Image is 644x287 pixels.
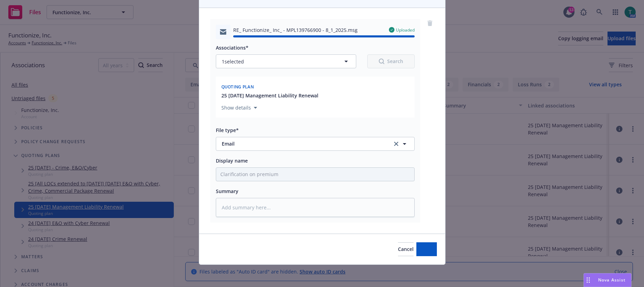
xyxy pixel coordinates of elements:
span: Uploaded [396,27,415,33]
div: Drag to move [584,273,593,287]
input: Add display name here... [216,168,414,181]
span: Quoting plan [221,84,254,90]
button: 1selected [216,54,356,68]
span: Associations* [216,44,248,51]
button: 25 [DATE] Management Liability Renewal [221,92,318,99]
span: File type* [216,127,239,133]
span: Summary [216,188,238,194]
button: Cancel [398,242,414,256]
span: Display name [216,157,248,164]
button: Nova Assist [584,273,631,287]
span: RE_ Functionize_ Inc_ - MPL139766900 - 8_1_2025.msg [233,26,358,34]
span: Add files [416,246,437,252]
span: Cancel [398,246,414,252]
button: Emailclear selection [216,137,415,151]
span: Email [222,140,383,147]
button: Add files [416,242,437,256]
button: Show details [219,104,260,112]
a: clear selection [392,140,400,148]
a: remove [426,19,434,27]
span: 1 selected [222,58,244,65]
span: Nova Assist [598,277,626,283]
